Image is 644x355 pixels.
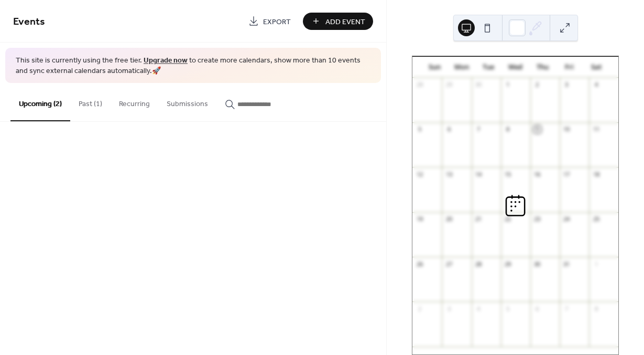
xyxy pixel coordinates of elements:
div: 2 [416,305,423,312]
div: 14 [475,170,483,178]
div: 4 [475,305,483,312]
div: 26 [416,260,423,268]
div: 11 [592,126,600,133]
div: 4 [592,81,600,89]
div: 16 [533,170,541,178]
div: Tue [475,57,502,78]
div: 27 [445,260,453,268]
div: Sun [421,57,448,78]
div: 6 [445,126,453,133]
div: 25 [592,215,600,223]
span: Add Event [325,16,365,27]
div: 13 [445,170,453,178]
div: 2 [533,81,541,89]
div: 10 [563,126,571,133]
div: 23 [533,215,541,223]
span: This site is currently using the free tier. to create more calendars, show more than 10 events an... [16,56,370,76]
div: 20 [445,215,453,223]
span: Export [263,16,291,27]
div: 19 [416,215,423,223]
button: Recurring [111,83,158,120]
div: Wed [502,57,529,78]
div: 7 [563,305,571,312]
div: Thu [529,57,556,78]
div: 1 [592,260,600,268]
div: 29 [445,81,453,89]
button: Submissions [158,83,216,120]
div: 17 [563,170,571,178]
div: Mon [448,57,475,78]
span: Events [13,12,45,32]
div: 21 [475,215,483,223]
div: 3 [563,81,571,89]
a: Export [241,13,299,30]
div: 31 [563,260,571,268]
button: Past (1) [70,83,111,120]
div: 7 [475,126,483,133]
div: 18 [592,170,600,178]
div: 30 [533,260,541,268]
div: 8 [592,305,600,312]
div: 28 [475,260,483,268]
div: 6 [533,305,541,312]
div: Sat [583,57,610,78]
button: Upcoming (2) [10,83,70,121]
button: Add Event [303,13,373,30]
div: 30 [475,81,483,89]
div: 24 [563,215,571,223]
div: 12 [416,170,423,178]
div: 1 [504,81,512,89]
div: 5 [416,126,423,133]
div: 22 [504,215,512,223]
div: 28 [416,81,423,89]
div: 15 [504,170,512,178]
div: 5 [504,305,512,312]
div: 3 [445,305,453,312]
div: 8 [504,126,512,133]
a: Upgrade now [144,54,188,68]
div: 9 [533,126,541,133]
div: Fri [556,57,583,78]
div: 29 [504,260,512,268]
